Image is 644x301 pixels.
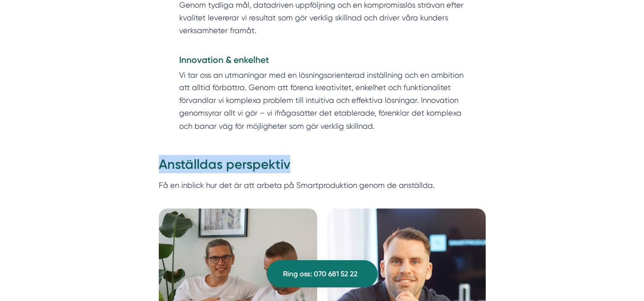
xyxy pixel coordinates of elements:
[283,268,358,280] span: Ring oss: 070 681 52 22
[179,69,465,132] p: Vi tar oss an utmaningar med en lösningsorienterad inställning och en ambition att alltid förbätt...
[159,155,486,179] h2: Anställdas perspektiv
[267,260,378,287] a: Ring oss: 070 681 52 22
[159,179,486,204] p: Få en inblick hur det är att arbeta på Smartproduktion genom de anställda.
[179,54,269,65] strong: Innovation & enkelhet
